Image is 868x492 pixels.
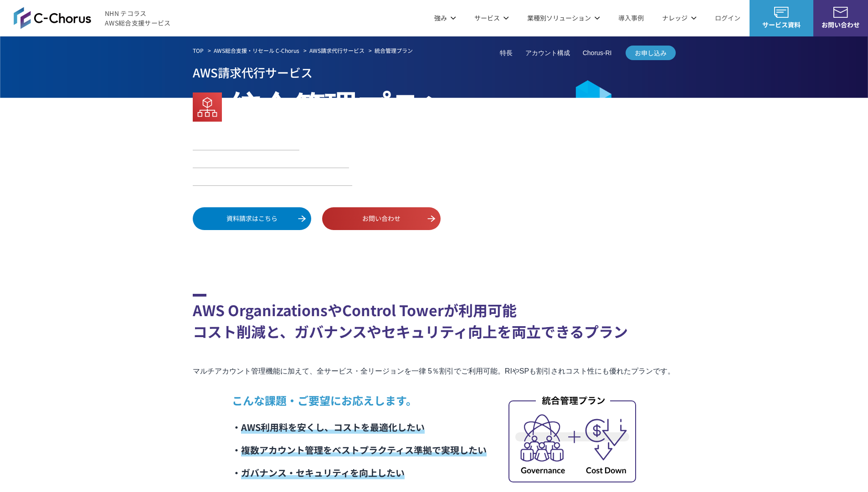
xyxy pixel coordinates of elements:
a: お申し込み [626,46,676,60]
span: 5 [257,133,267,149]
li: ・ [232,416,487,439]
img: AWS Organizations [193,92,222,122]
span: NHN テコラス AWS総合支援サービス [105,9,171,28]
a: Chorus-RI [583,48,612,58]
em: 統合管理プラン [375,46,413,54]
img: 統合管理プラン_内容イメージ [508,394,636,482]
p: 強み [434,13,456,23]
p: ナレッジ [662,13,697,23]
li: AWS 利用料金 % 割引 [193,134,300,150]
a: お問い合わせ [322,207,441,230]
a: AWS請求代行サービス [309,46,365,55]
p: サービス [474,13,509,23]
span: ガバナンス・セキュリティを向上したい [241,466,405,479]
img: AWS総合支援サービス C-Chorus [14,7,91,29]
h2: AWS OrganizationsやControl Towerが利用可能 コスト削減と、ガバナンスやセキュリティ向上を両立できるプラン [193,294,676,342]
img: AWS総合支援サービス C-Chorus サービス資料 [774,7,789,18]
span: サービス資料 [750,20,813,30]
p: マルチアカウント管理機能に加えて、全サービス・全リージョンを一律 5％割引でご利用可能。RIやSPも割引されコスト性にも優れたプランです。 [193,365,676,378]
li: ・ [232,461,487,484]
li: AWS Organizations をご利用可能 [193,155,349,168]
span: お申し込み [626,48,676,58]
a: AWS総合支援・リセール C-Chorus [214,46,299,55]
em: 統合管理プラン [229,82,455,128]
li: 24時間365日 AWS技術サポート無料 [193,173,352,185]
a: アカウント構成 [525,48,570,58]
p: AWS請求代行サービス [193,62,676,82]
a: ログイン [715,13,740,23]
p: 業種別ソリューション [527,13,600,23]
span: AWS利用料を安くし、コストを最適化したい [241,420,425,434]
a: TOP [193,46,204,55]
li: ・ [232,439,487,461]
p: こんな課題・ご要望にお応えします。 [232,392,487,409]
span: 複数アカウント管理をベストプラクティス準拠で実現したい [241,443,487,456]
a: 特長 [500,48,513,58]
a: AWS総合支援サービス C-ChorusNHN テコラスAWS総合支援サービス [14,7,171,29]
img: お問い合わせ [833,7,848,18]
a: 導入事例 [618,13,644,23]
a: 資料請求はこちら [193,207,311,230]
span: お問い合わせ [813,20,868,30]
